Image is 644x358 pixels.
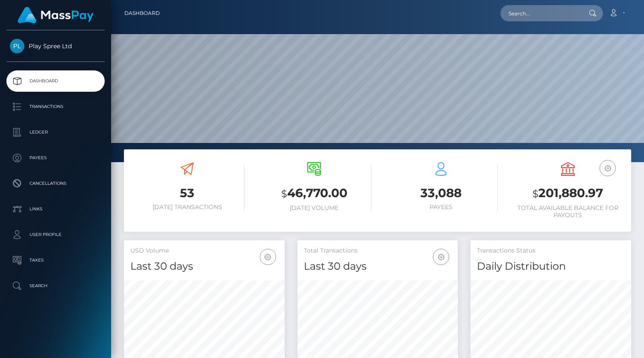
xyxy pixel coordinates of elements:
[6,173,105,194] a: Cancellations
[304,259,452,274] h4: Last 30 days
[130,247,278,255] h5: USD Volume
[10,75,101,87] p: Dashboard
[384,204,498,211] h6: Payees
[10,203,101,215] p: Links
[6,122,105,143] a: Ledger
[18,7,94,23] img: MassPay Logo
[257,204,371,212] h6: [DATE] Volume
[10,228,101,241] p: User Profile
[257,185,371,202] h3: 46,770.00
[500,5,581,21] input: Search...
[511,204,625,219] h6: Total Available Balance for Payouts
[10,100,101,113] p: Transactions
[124,4,160,22] a: Dashboard
[6,42,105,50] span: Play Spree Ltd
[511,185,625,202] h3: 201,880.97
[10,126,101,139] p: Ledger
[10,279,101,292] p: Search
[6,224,105,245] a: User Profile
[304,247,452,255] h5: Total Transactions
[6,147,105,169] a: Payees
[130,204,244,211] h6: [DATE] Transactions
[384,185,498,201] h3: 33,088
[6,70,105,92] a: Dashboard
[477,259,625,274] h4: Daily Distribution
[6,250,105,271] a: Taxes
[6,275,105,297] a: Search
[10,177,101,190] p: Cancellations
[10,39,24,53] img: Play Spree Ltd
[6,96,105,117] a: Transactions
[130,185,244,201] h3: 53
[6,198,105,220] a: Links
[281,188,287,200] small: $
[10,151,101,164] p: Payees
[477,247,625,255] h5: Transactions Status
[130,259,278,274] h4: Last 30 days
[10,254,101,267] p: Taxes
[532,188,538,200] small: $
